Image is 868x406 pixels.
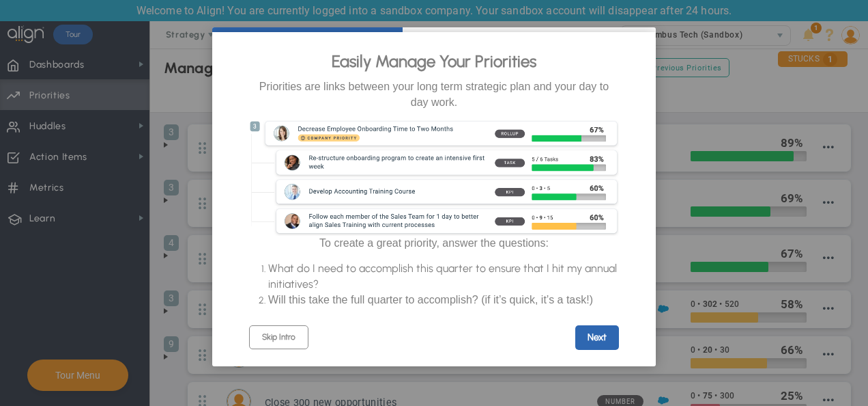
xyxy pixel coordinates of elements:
div: current step [212,27,403,32]
span: Will this take the full quarter to accomplish? (if it’s quick, it’s a task!) [268,294,593,306]
a: Next [575,325,619,350]
span: Priorities are links between your long term strategic plan and your day to day work. [259,81,609,107]
span: To create a great priority, answer the questions: [319,237,549,249]
span: Easily Manage Your Priorities [332,51,536,71]
a: Close modal [628,32,652,57]
span: What do I need to accomplish this quarter to ensure that I hit my annual initiatives? [268,262,617,290]
a: Skip Intro [249,325,308,349]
